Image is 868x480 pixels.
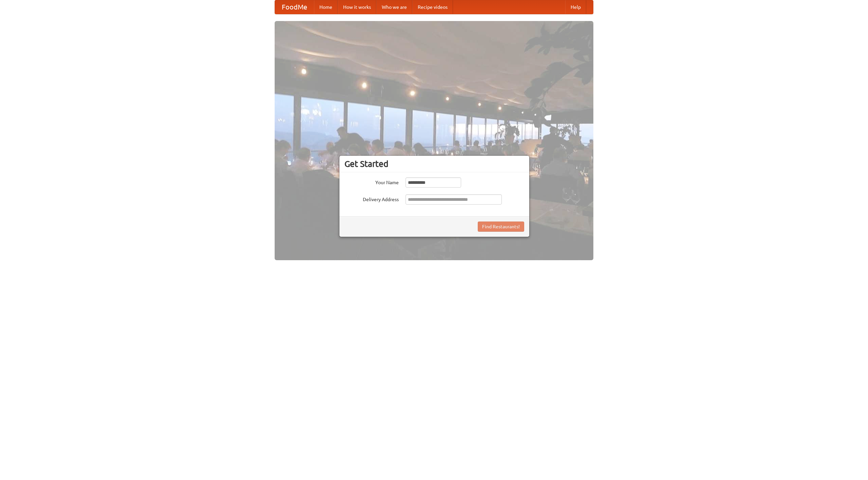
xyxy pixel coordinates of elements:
a: Recipe videos [412,0,453,14]
a: How it works [338,0,376,14]
a: FoodMe [275,0,314,14]
button: Find Restaurants! [478,222,524,232]
a: Who we are [376,0,412,14]
label: Delivery Address [344,194,399,203]
a: Help [565,0,586,14]
h3: Get Started [344,159,524,169]
a: Home [314,0,338,14]
label: Your Name [344,177,399,186]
